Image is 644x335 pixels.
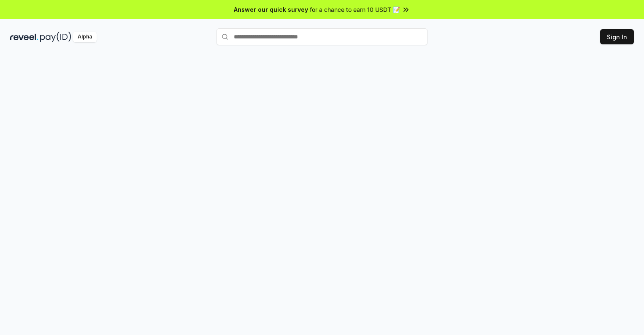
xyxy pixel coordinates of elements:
[10,32,38,42] img: reveel_dark
[310,5,400,14] span: for a chance to earn 10 USDT 📝
[234,5,308,14] span: Answer our quick survey
[40,32,71,42] img: pay_id
[73,32,97,42] div: Alpha
[600,29,634,44] button: Sign In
